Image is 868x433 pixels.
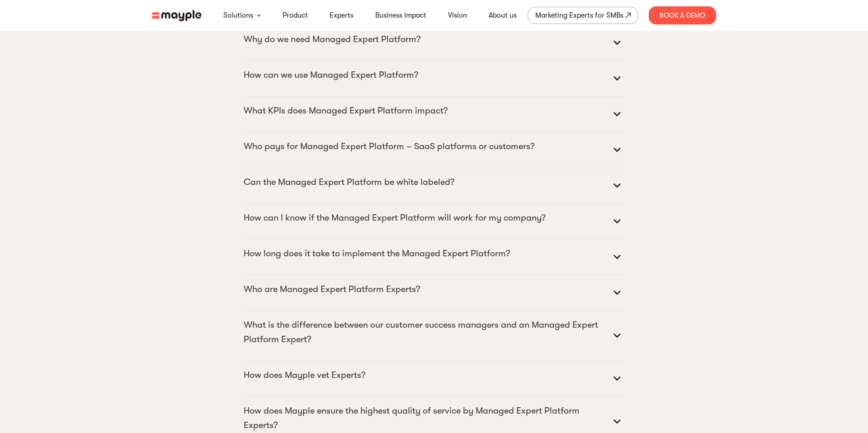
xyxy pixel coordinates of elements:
[244,68,418,82] p: How can we use Managed Expert Platform?
[244,368,624,390] summary: How does Mayple vet Experts?
[223,10,253,21] a: Solutions
[244,282,420,297] p: Who are Managed Expert Platform Experts?
[244,175,624,197] summary: Can the Managed Expert Platform be white labeled?
[244,104,624,125] summary: What KPIs does Managed Expert Platform impact?
[244,175,454,189] p: Can the Managed Expert Platform be white labeled?
[244,318,624,354] summary: What is the difference between our customer success managers and an Managed Expert Platform Expert?
[244,318,610,347] p: What is the difference between our customer success managers and an Managed Expert Platform Expert?
[528,7,638,24] a: Marketing Experts for SMBs
[257,14,261,17] img: arrow-down
[152,10,202,21] img: mayple-logo
[244,246,510,261] p: How long does it take to implement the Managed Expert Platform?
[244,282,624,304] summary: Who are Managed Expert Platform Experts?
[283,10,308,21] a: Product
[244,404,610,433] p: How does Mayple ensure the highest quality of service by Managed Expert Platform Experts?
[535,9,623,22] div: Marketing Experts for SMBs
[375,10,426,21] a: Business Impact
[244,211,624,232] summary: How can I know if the Managed Expert Platform will work for my company?
[244,139,624,161] summary: Who pays for Managed Expert Platform – SaaS platforms or customers?
[244,368,365,382] p: How does Mayple vet Experts?
[489,10,517,21] a: About us
[244,139,534,154] p: Who pays for Managed Expert Platform – SaaS platforms or customers?
[244,32,420,47] p: Why do we need Managed Expert Platform?
[244,211,546,225] p: How can I know if the Managed Expert Platform will work for my company?
[244,246,624,268] summary: How long does it take to implement the Managed Expert Platform?
[244,32,624,54] summary: Why do we need Managed Expert Platform?
[244,68,624,89] summary: How can we use Managed Expert Platform?
[448,10,467,21] a: Vision
[330,10,354,21] a: Experts
[649,6,716,24] div: Book A Demo
[244,104,448,118] p: What KPIs does Managed Expert Platform impact?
